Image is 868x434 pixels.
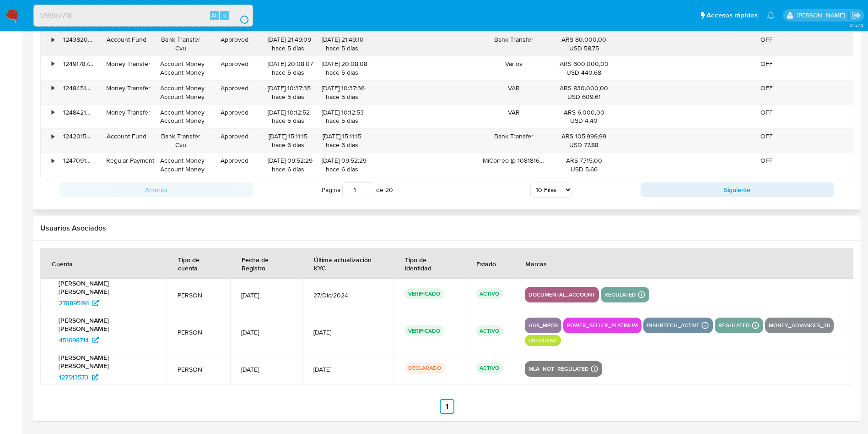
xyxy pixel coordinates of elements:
[231,9,249,22] button: search-icon
[211,11,218,20] span: Alt
[223,11,226,20] span: s
[852,11,861,20] a: Salir
[706,11,758,20] span: Accesos rápidos
[40,224,853,233] h2: Usuarios Asociados
[850,22,863,29] span: 3.157.3
[767,11,775,19] a: Notificaciones
[34,10,253,22] input: Buscar usuario o caso...
[797,11,848,20] p: mariaeugenia.sanchez@mercadolibre.com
